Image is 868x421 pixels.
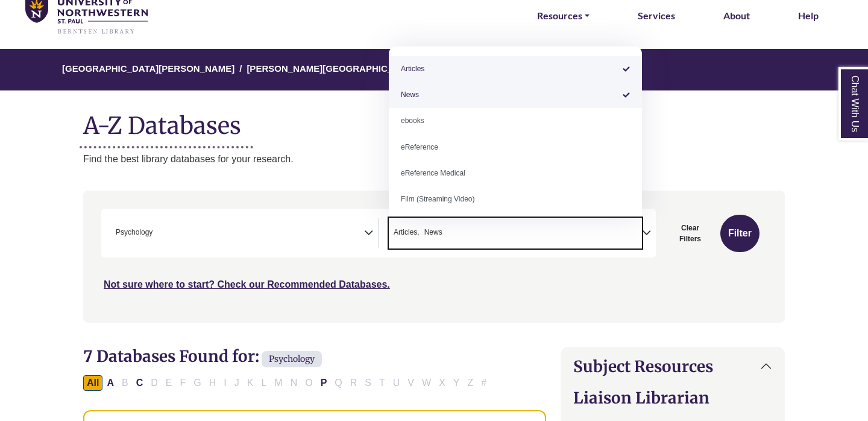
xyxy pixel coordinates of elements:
textarea: Search [155,229,160,239]
span: Psychology [116,227,153,238]
a: Resources [537,8,590,24]
li: News [420,227,442,238]
li: Articles [389,56,642,82]
a: [GEOGRAPHIC_DATA][PERSON_NAME] [62,62,234,74]
span: Psychology [262,351,322,367]
button: Filter Results P [317,375,331,391]
a: Services [638,8,675,24]
textarea: Search [445,229,450,239]
button: All [83,375,102,391]
div: Alpha-list to filter by first letter of database name [83,377,491,387]
li: eReference Medical [389,160,642,186]
nav: Search filters [83,191,785,322]
a: About [723,8,750,24]
a: Not sure where to start? Check our Recommended Databases. [104,279,390,290]
button: Clear Filters [663,215,717,252]
span: 7 Databases Found for: [83,346,259,366]
li: Film (Streaming Video) [389,186,642,212]
p: Find the best library databases for your research. [83,151,785,167]
h2: Liaison Librarian [573,388,772,407]
li: ebooks [389,108,642,134]
li: Articles [389,227,420,238]
li: Psychology [111,227,153,238]
span: News [424,227,442,238]
button: Filter Results A [103,375,118,391]
nav: breadcrumb [83,49,785,90]
li: eReference [389,135,642,160]
h1: A-Z Databases [83,103,785,139]
span: Articles [394,227,420,238]
a: [PERSON_NAME][GEOGRAPHIC_DATA] [247,62,419,74]
a: Help [798,8,819,24]
li: News [389,82,642,108]
button: Filter Results C [133,375,147,391]
button: Subject Resources [561,347,784,385]
button: Submit for Search Results [720,215,759,252]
